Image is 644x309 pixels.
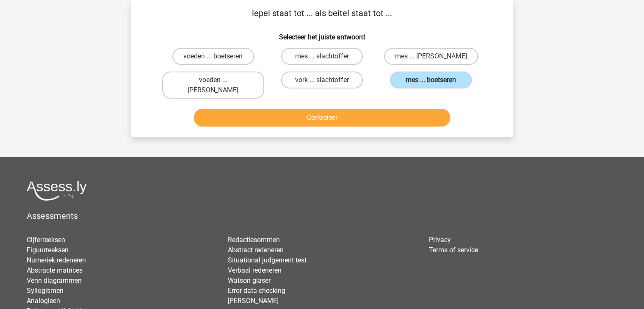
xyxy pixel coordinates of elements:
h5: Assessments [27,211,617,221]
label: voeden ... boetseren [172,48,254,65]
a: Abstract redeneren [228,246,284,254]
label: mes ... [PERSON_NAME] [384,48,478,65]
label: vork ... slachtoffer [281,72,363,88]
a: Abstracte matrices [27,266,83,274]
a: Venn diagrammen [27,276,82,284]
a: Redactiesommen [228,236,280,244]
a: Error data checking [228,287,285,295]
a: [PERSON_NAME] [228,297,279,305]
a: Analogieen [27,297,60,305]
label: voeden ... [PERSON_NAME] [162,72,264,99]
p: lepel staat tot ... als beitel staat tot ... [145,7,500,19]
a: Figuurreeksen [27,246,69,254]
a: Syllogismen [27,287,64,295]
a: Verbaal redeneren [228,266,282,274]
a: Privacy [429,236,451,244]
h6: Selecteer het juiste antwoord [145,26,500,41]
button: Controleer [194,109,450,127]
a: Situational judgement test [228,256,307,264]
a: Watson glaser [228,276,271,284]
img: Assessly logo [27,181,87,201]
a: Numeriek redeneren [27,256,86,264]
a: Terms of service [429,246,478,254]
label: mes ... boetseren [390,72,472,88]
label: mes ... slachtoffer [281,48,363,65]
a: Cijferreeksen [27,236,65,244]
